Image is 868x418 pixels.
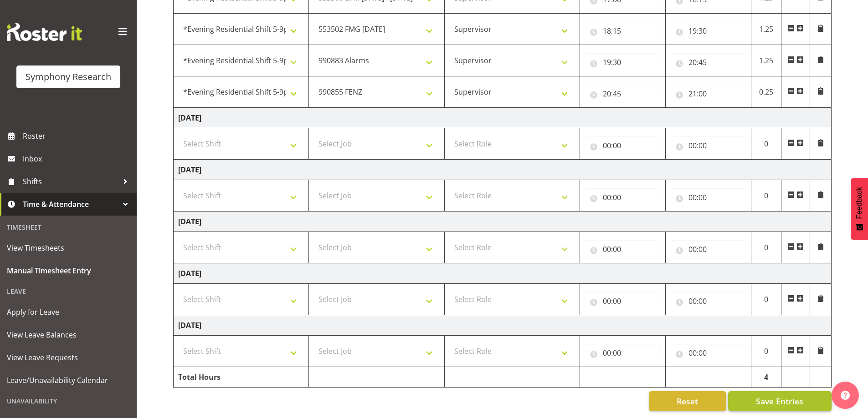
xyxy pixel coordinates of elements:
[174,367,309,388] td: Total Hours
[585,136,661,155] input: Click to select...
[2,218,134,237] div: Timesheet
[751,45,781,76] td: 1.25
[7,328,130,342] span: View Leave Balances
[855,187,863,219] span: Feedback
[585,188,661,206] input: Click to select...
[174,212,832,232] td: [DATE]
[2,369,134,392] a: Leave/Unavailability Calendar
[23,175,118,188] span: Shifts
[7,351,130,364] span: View Leave Requests
[585,22,661,40] input: Click to select...
[751,128,781,160] td: 0
[670,188,746,206] input: Click to select...
[751,336,781,367] td: 0
[677,395,698,407] span: Reset
[841,391,850,400] img: help-xxl-2.png
[2,346,134,369] a: View Leave Requests
[7,373,130,387] span: Leave/Unavailability Calendar
[585,85,661,103] input: Click to select...
[7,241,130,255] span: View Timesheets
[23,152,132,166] span: Inbox
[670,85,746,103] input: Click to select...
[728,391,832,411] button: Save Entries
[670,292,746,310] input: Click to select...
[7,264,130,277] span: Manual Timesheet Entry
[585,292,661,310] input: Click to select...
[670,22,746,40] input: Click to select...
[751,232,781,263] td: 0
[23,197,118,211] span: Time & Attendance
[2,259,134,282] a: Manual Timesheet Entry
[2,301,134,323] a: Apply for Leave
[851,178,868,240] button: Feedback - Show survey
[585,240,661,258] input: Click to select...
[26,70,111,84] div: Symphony Research
[174,160,832,180] td: [DATE]
[174,263,832,284] td: [DATE]
[7,23,82,41] img: Rosterit website logo
[670,136,746,155] input: Click to select...
[670,53,746,71] input: Click to select...
[751,284,781,315] td: 0
[756,395,803,407] span: Save Entries
[2,323,134,346] a: View Leave Balances
[751,76,781,108] td: 0.25
[751,180,781,212] td: 0
[670,344,746,362] input: Click to select...
[2,282,134,301] div: Leave
[174,108,832,128] td: [DATE]
[585,53,661,71] input: Click to select...
[2,237,134,259] a: View Timesheets
[751,367,781,388] td: 4
[585,344,661,362] input: Click to select...
[23,129,132,143] span: Roster
[174,315,832,336] td: [DATE]
[7,305,130,319] span: Apply for Leave
[2,392,134,410] div: Unavailability
[751,14,781,45] td: 1.25
[670,240,746,258] input: Click to select...
[649,391,726,411] button: Reset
